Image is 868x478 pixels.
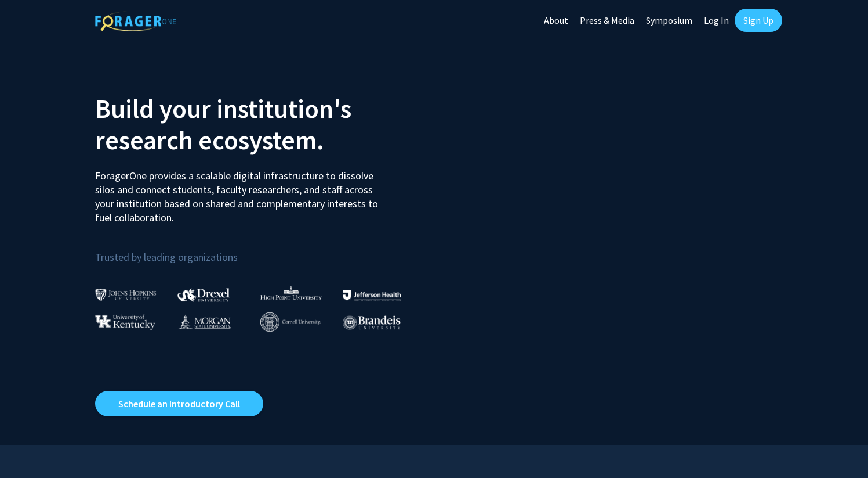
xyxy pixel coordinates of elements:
a: Sign Up [735,9,782,32]
img: Thomas Jefferson University [343,290,401,301]
img: Brandeis University [343,315,401,330]
p: Trusted by leading organizations [95,234,426,266]
a: Opens in a new tab [95,391,263,416]
p: ForagerOne provides a scalable digital infrastructure to dissolve silos and connect students, fac... [95,160,386,225]
img: Johns Hopkins University [95,289,157,301]
img: Morgan State University [177,314,231,329]
img: Cornell University [260,312,321,332]
img: University of Kentucky [95,314,155,330]
img: High Point University [260,286,322,300]
img: Drexel University [177,288,230,301]
img: ForagerOne Logo [95,11,176,31]
h2: Build your institution's research ecosystem. [95,93,426,156]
